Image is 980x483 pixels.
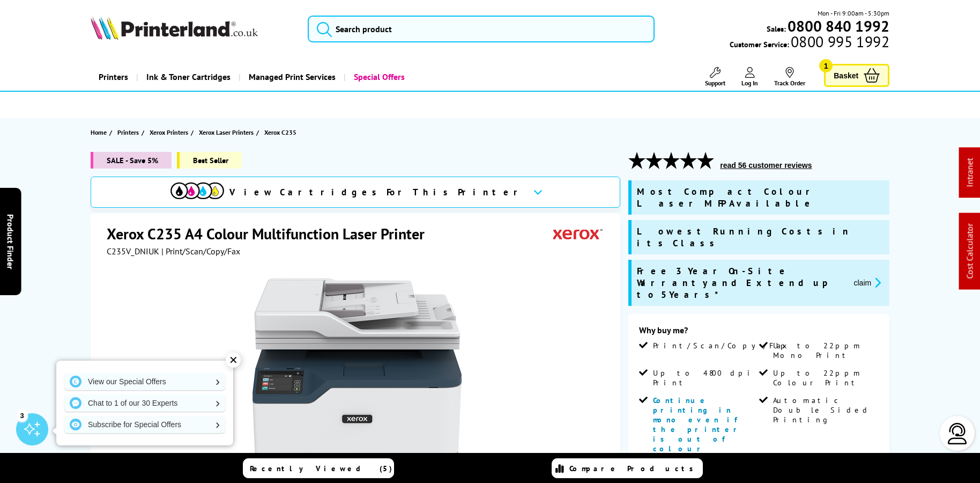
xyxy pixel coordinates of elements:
div: ✕ [226,353,241,368]
span: Log In [741,79,758,87]
button: read 56 customer reviews [717,160,815,170]
a: Support [705,67,725,87]
span: Sales: [767,24,786,34]
span: Home [91,127,107,138]
span: Best Seller [177,152,242,169]
span: C235V_DNIUK [107,246,159,257]
img: Printerland Logo [91,16,258,40]
a: View our Special Offers [64,373,225,390]
span: Continue printing in mono even if the printer is out of colour toners [653,396,743,463]
a: Managed Print Services [239,63,344,91]
a: Basket 1 [824,64,889,87]
a: Cost Calculator [964,224,975,279]
a: Recently Viewed (5) [243,458,394,478]
span: Compare Products [569,464,699,473]
span: Lowest Running Costs in its Class [637,225,884,249]
a: Intranet [964,158,975,187]
span: Recently Viewed (5) [250,464,392,473]
span: Printers [117,127,139,138]
span: Product Finder [5,214,16,269]
button: promo-description [851,276,885,289]
span: Mon - Fri 9:00am - 5:30pm [818,8,889,18]
span: Up to 22ppm Colour Print [773,368,877,387]
a: Compare Products [552,458,703,478]
a: Chat to 1 of our 30 Experts [64,394,225,412]
span: Automatic Double Sided Printing [773,396,877,425]
span: Xerox Laser Printers [199,127,254,138]
span: Xerox C235 [264,128,296,136]
a: Subscribe for Special Offers [64,416,225,433]
span: Ink & Toner Cartridges [146,63,231,91]
a: Xerox Laser Printers [199,127,256,138]
a: Log In [741,67,758,87]
a: Ink & Toner Cartridges [136,63,239,91]
a: Printers [91,63,136,91]
span: Up to 4800 dpi Print [653,368,756,387]
span: Print/Scan/Copy/Fax [653,341,791,350]
span: 1 [819,59,833,72]
img: Xerox [553,224,603,244]
div: Why buy me? [639,325,879,341]
span: Support [705,79,725,87]
img: cmyk-icon.svg [170,182,224,199]
span: Most Compact Colour Laser MFP Available [637,186,884,209]
span: Free 3 Year On-Site Warranty and Extend up to 5 Years* [637,265,845,301]
span: Basket [834,68,858,83]
span: 0800 995 1992 [789,36,889,47]
h1: Xerox C235 A4 Colour Multifunction Laser Printer [107,224,435,244]
span: SALE - Save 5% [91,152,172,169]
input: Search product [308,16,655,42]
span: Up to 22ppm Mono Print [773,341,877,360]
a: Printerland Logo [91,16,294,42]
a: Xerox Printers [150,127,191,138]
img: user-headset-light.svg [947,423,968,444]
a: 0800 840 1992 [786,21,889,31]
a: Home [91,127,109,138]
span: View Cartridges For This Printer [229,186,524,198]
a: Track Order [774,67,805,87]
span: | Print/Scan/Copy/Fax [161,246,240,257]
span: Xerox Printers [150,127,188,138]
span: Customer Service: [730,36,889,49]
a: Printers [117,127,142,138]
a: Special Offers [344,63,413,91]
div: 3 [16,409,28,421]
b: 0800 840 1992 [788,16,889,36]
